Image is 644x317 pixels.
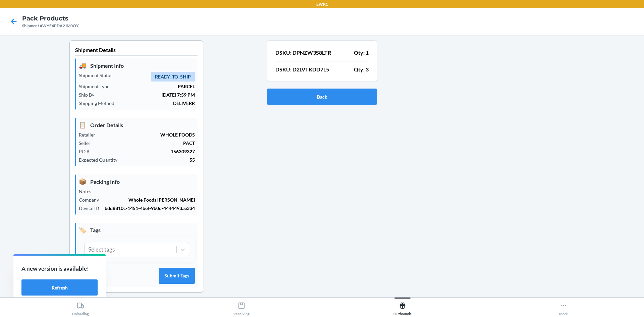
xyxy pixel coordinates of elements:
span: 🚚 [79,61,86,70]
p: Ship By [79,91,100,98]
p: Qty: 1 [354,49,369,57]
span: 🏷️ [79,225,86,234]
p: EWR1 [316,1,328,7]
button: More [483,298,644,316]
p: WHOLE FOODS [101,131,195,138]
p: 55 [123,156,195,163]
p: PO # [79,148,95,155]
p: DSKU: DPNZW3S8LTR [275,49,331,57]
div: More [559,299,568,316]
button: Submit Tags [159,268,195,284]
button: Refresh [21,279,98,296]
p: Shipment Details [75,46,198,56]
p: Shipment Info [79,61,195,70]
div: Shipment #WYF4PDA2JM0OY [22,23,79,29]
p: Company [79,196,104,203]
p: Whole Foods [PERSON_NAME] [104,196,195,203]
div: Outbounds [393,299,412,316]
p: Shipment Type [79,83,115,90]
p: Device ID [79,205,105,212]
button: Outbounds [322,298,483,316]
p: Shipping Method [79,100,120,107]
p: Shipment Status [79,72,118,79]
span: 📋 [79,120,86,129]
p: Packing Info [79,177,195,186]
div: Receiving [233,299,250,316]
p: Qty: 3 [354,65,369,73]
p: Order Details [79,120,195,129]
div: Unloading [72,299,89,316]
p: PACT [96,140,195,147]
p: Retailer [79,131,101,138]
button: Back [267,89,377,105]
span: 📦 [79,177,86,186]
p: DELIVERR [120,100,195,107]
p: [DATE] 7:59 PM [100,91,195,98]
h4: Pack Products [22,14,79,23]
p: Expected Quantity [79,156,123,163]
p: A new version is available! [21,264,98,273]
div: Select tags [88,245,115,254]
p: bdd8810c-1451-4bef-9b0d-4444493ae334 [105,205,195,212]
p: 156309327 [95,148,195,155]
p: PARCEL [115,83,195,90]
p: Tags [79,225,195,234]
p: Notes [79,188,97,195]
p: DSKU: D2LVTKDD7L5 [275,65,329,73]
button: Receiving [161,298,322,316]
p: Seller [79,140,96,147]
span: READY_TO_SHIP [151,72,195,82]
